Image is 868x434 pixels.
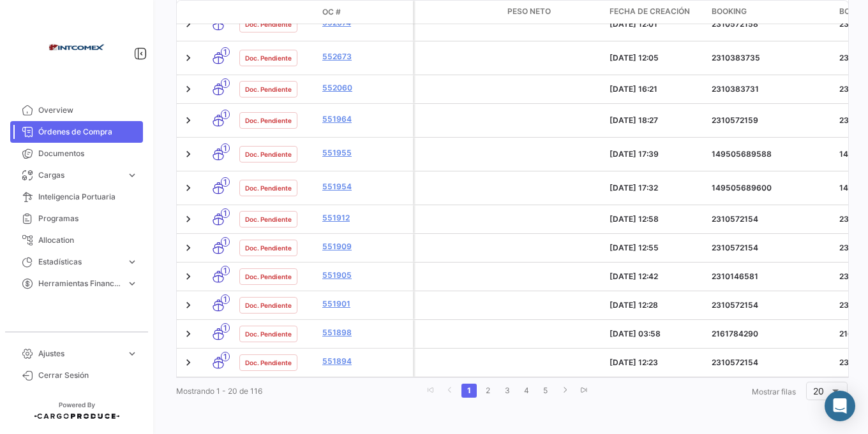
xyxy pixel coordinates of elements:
span: Estadísticas [38,256,121,268]
a: 551894 [322,356,408,367]
a: 551909 [322,241,408,252]
span: 1 [221,110,230,119]
div: [DATE] 12:58 [610,213,701,225]
div: [DATE] 12:55 [610,242,701,254]
span: 2310572154 [712,300,758,310]
span: 1 [221,294,230,304]
a: 1 [461,384,477,398]
span: 1 [221,47,230,57]
span: Mostrando 1 - 20 de 116 [176,386,262,396]
li: page 2 [479,380,498,401]
span: 1 [221,237,230,247]
a: Órdenes de Compra [10,121,143,143]
a: 3 [500,384,515,398]
a: Expand/Collapse Row [182,270,195,283]
span: 2310383735 [712,53,760,62]
a: Expand/Collapse Row [182,182,195,194]
span: Ajustes [38,348,121,359]
a: 551901 [322,298,408,310]
datatable-header-cell: Fecha de creación [604,1,707,24]
datatable-header-cell: Modo de Transporte [202,7,234,17]
span: 2310572154 [712,214,758,224]
a: Expand/Collapse Row [182,83,195,96]
div: [DATE] 12:42 [610,271,701,282]
datatable-header-cell: Estado Doc. [234,7,317,17]
a: 551912 [322,212,408,224]
li: page 5 [536,380,555,401]
a: Expand/Collapse Row [182,242,195,254]
span: Documentos [38,148,138,159]
span: expand_more [126,348,138,359]
a: 551954 [322,181,408,192]
span: Doc. Pendiente [245,329,292,339]
span: Programas [38,213,138,224]
div: [DATE] 12:23 [610,357,701,368]
span: Cerrar Sesión [38,370,138,381]
a: Inteligencia Portuaria [10,186,143,208]
span: Overview [38,105,138,116]
span: Doc. Pendiente [245,358,292,368]
a: 551898 [322,327,408,338]
span: Inteligencia Portuaria [38,191,138,203]
a: go to previous page [442,384,458,398]
a: Expand/Collapse Row [182,114,195,127]
div: [DATE] 12:01 [610,18,701,30]
a: 551964 [322,113,408,125]
span: 20 [813,386,824,396]
span: Mostrar filas [752,387,796,396]
span: OC # [322,6,341,18]
span: 1 [221,323,230,333]
span: 2310572159 [712,115,758,125]
a: Expand/Collapse Row [182,299,195,312]
div: [DATE] 12:05 [610,52,701,64]
span: Doc. Pendiente [245,53,292,63]
span: 1 [221,177,230,187]
span: Cargas [38,170,121,181]
a: 552060 [322,82,408,94]
span: expand_more [126,170,138,181]
span: Doc. Pendiente [245,271,292,282]
span: Allocation [38,235,138,246]
span: 1 [221,78,230,88]
a: Expand/Collapse Row [182,328,195,340]
a: 4 [519,384,534,398]
span: 1 [221,352,230,361]
li: page 3 [498,380,517,401]
div: [DATE] 17:32 [610,182,701,194]
a: Overview [10,99,143,121]
a: Allocation [10,229,143,251]
a: go to last page [576,384,592,398]
a: go to first page [423,384,438,398]
div: Abrir Intercom Messenger [825,391,855,421]
a: Expand/Collapse Row [182,148,195,161]
span: Booking [712,6,747,17]
datatable-header-cell: Peso neto [502,1,604,24]
a: 2 [481,384,496,398]
div: [DATE] 03:58 [610,328,701,340]
span: Herramientas Financieras [38,278,121,289]
span: Doc. Pendiente [245,183,292,193]
span: Doc. Pendiente [245,243,292,253]
a: Expand/Collapse Row [182,18,195,31]
span: 2310572154 [712,243,758,252]
a: Expand/Collapse Row [182,213,195,226]
div: [DATE] 17:39 [610,148,701,160]
span: Doc. Pendiente [245,149,292,159]
span: Doc. Pendiente [245,300,292,310]
a: 551905 [322,270,408,281]
a: 551955 [322,147,408,159]
img: intcomex.png [45,15,108,79]
span: 1 [221,143,230,153]
span: Órdenes de Compra [38,126,138,138]
a: Programas [10,208,143,229]
span: 149505689588 [712,149,772,159]
span: 2310146581 [712,271,758,281]
a: 5 [538,384,553,398]
a: Expand/Collapse Row [182,52,195,64]
span: 2161784290 [712,329,758,338]
li: page 1 [460,380,479,401]
span: 2310383731 [712,84,759,94]
span: Fecha de creación [610,6,690,17]
datatable-header-cell: Booking [707,1,834,24]
div: [DATE] 12:28 [610,300,701,311]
